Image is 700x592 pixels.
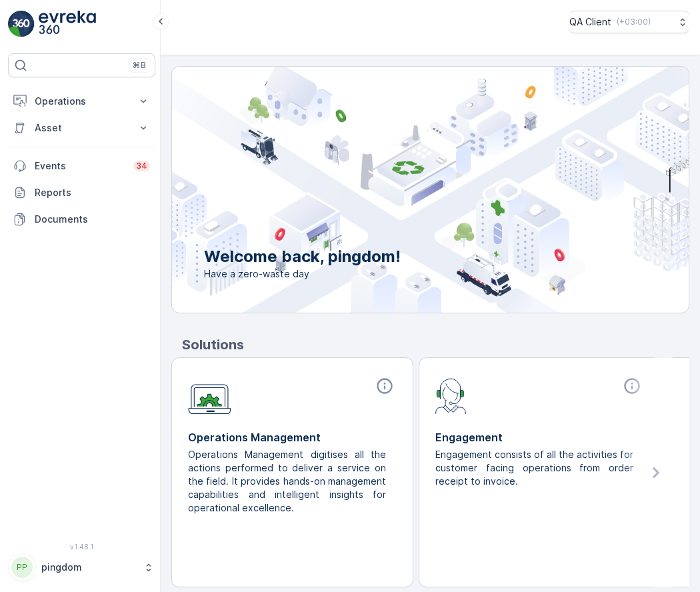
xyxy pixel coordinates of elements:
p: Engagement consists of all the activities for customer facing operations from order receipt to in... [435,448,633,488]
button: QA Client(+03:00) [569,11,689,33]
a: Events34 [8,153,155,179]
img: logo_light-DOdMpM7g.png [39,11,96,37]
img: module-icon [188,377,231,415]
p: ⌘B [133,60,146,71]
div: PP [11,557,33,578]
p: Reports [35,186,150,199]
p: ( +03:00 ) [617,17,651,27]
p: Asset [35,121,129,135]
img: module-icon [435,377,467,414]
button: PPpingdom [8,553,155,581]
p: Engagement [435,429,644,445]
p: Documents [35,213,150,226]
img: logo [8,11,35,37]
p: Events [35,159,125,173]
p: pingdom [41,561,137,574]
p: Operations Management [188,429,397,445]
span: v 1.48.1 [8,543,155,551]
span: Have a zero-waste day [204,267,401,281]
p: QA Client [569,15,611,29]
p: Solutions [182,335,689,355]
p: 34 [136,161,147,171]
button: Operations [8,88,155,115]
a: Reports [8,179,155,206]
img: city illustration [112,67,689,313]
p: Operations [35,95,129,108]
p: Welcome back, pingdom! [204,246,401,267]
p: Operations Management digitises all the actions performed to deliver a service on the field. It p... [188,448,386,515]
a: Documents [8,206,155,233]
button: Asset [8,115,155,141]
